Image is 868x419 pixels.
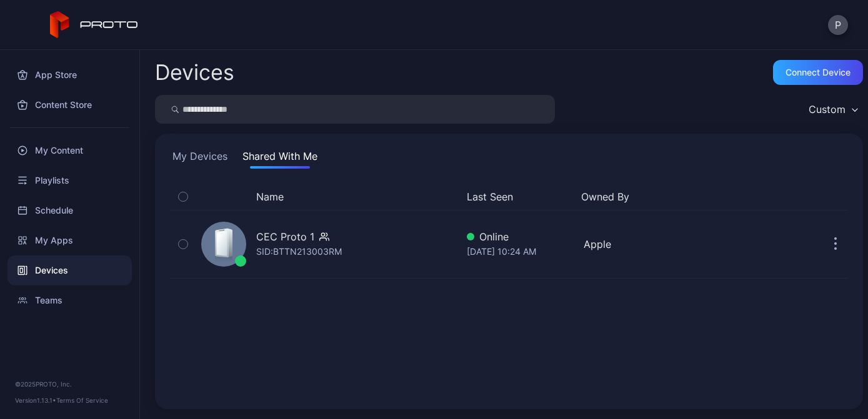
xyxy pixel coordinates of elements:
a: Terms Of Service [56,397,108,404]
button: Owned By [581,189,686,204]
div: © 2025 PROTO, Inc. [15,379,124,389]
button: Last Seen [467,189,571,204]
button: Connect device [773,60,863,85]
span: Version 1.13.1 • [15,397,56,404]
h2: Devices [155,61,234,84]
div: SID: BTTN213003RM [256,244,342,259]
a: My Content [7,136,132,165]
button: Name [256,189,284,204]
a: My Apps [7,225,132,255]
button: Shared With Me [240,149,320,169]
div: Apple [584,237,691,252]
button: P [828,15,848,35]
div: Options [823,189,848,204]
a: Content Store [7,90,132,120]
a: App Store [7,60,132,90]
div: CEC Proto 1 [256,229,314,244]
a: Playlists [7,165,132,195]
div: Custom [809,103,846,116]
a: Devices [7,255,132,285]
a: Schedule [7,195,132,225]
button: Custom [802,95,863,124]
div: Connect device [786,67,851,77]
div: [DATE] 10:24 AM [467,244,574,259]
button: My Devices [170,149,230,169]
div: Online [467,229,574,244]
a: Teams [7,285,132,315]
div: Update Device [696,189,808,204]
